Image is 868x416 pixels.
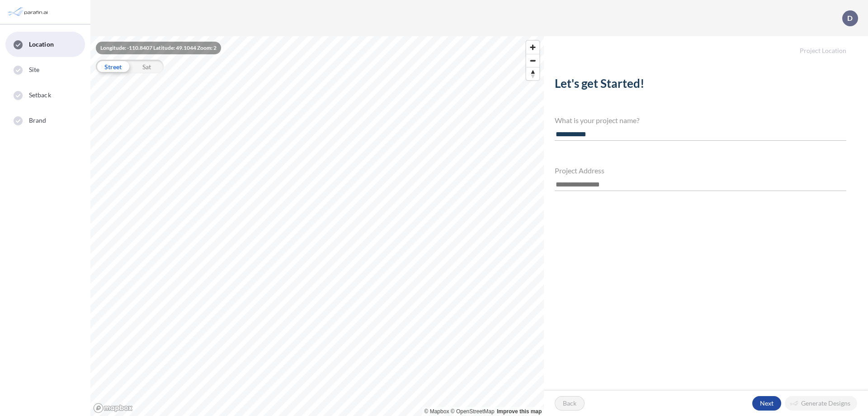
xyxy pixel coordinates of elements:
[29,91,51,100] span: Setback
[760,399,774,408] p: Next
[526,67,539,80] button: Reset bearing to north
[96,60,130,73] div: Street
[93,403,133,413] a: Mapbox homepage
[90,36,544,416] canvas: Map
[555,116,846,124] h4: What is your project name?
[544,36,868,55] h5: Project Location
[847,14,853,22] p: D
[29,40,54,49] span: Location
[29,65,39,74] span: Site
[555,166,846,175] h4: Project Address
[555,77,846,94] h2: Let's get Started!
[425,408,449,415] a: Mapbox
[130,60,164,73] div: Sat
[526,41,539,54] button: Zoom in
[526,67,539,80] span: Reset bearing to north
[7,4,51,20] img: Parafin
[96,42,221,54] div: Longitude: -110.8407 Latitude: 49.1044 Zoom: 2
[29,116,47,125] span: Brand
[497,408,542,415] a: Improve this map
[752,396,781,411] button: Next
[526,54,539,67] button: Zoom out
[451,408,495,415] a: OpenStreetMap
